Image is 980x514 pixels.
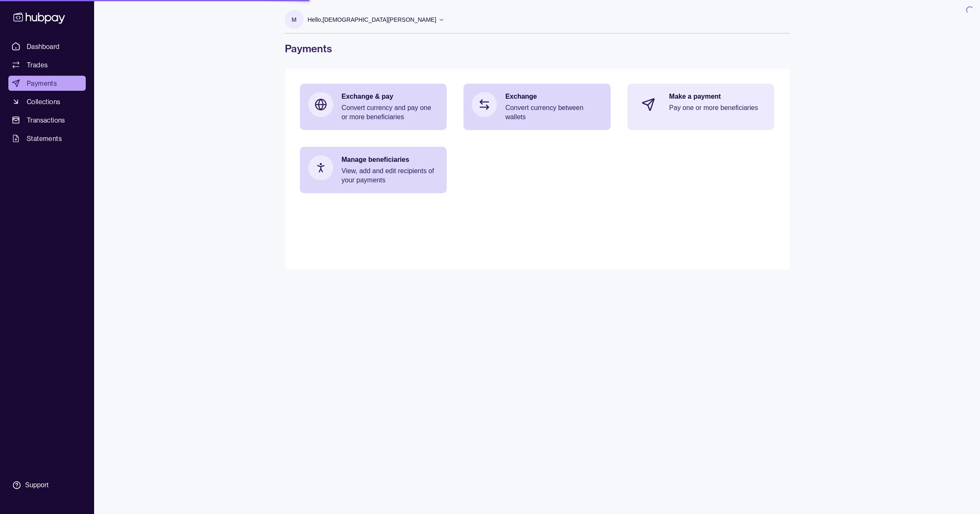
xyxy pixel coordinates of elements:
[27,133,62,143] span: Statements
[285,42,790,55] h1: Payments
[8,476,86,494] a: Support
[300,147,447,193] a: Manage beneficiariesView, add and edit recipients of your payments
[505,103,602,122] p: Convert currency between wallets
[342,166,439,185] p: View, add and edit recipients of your payments
[308,15,437,24] p: Hello, [DEMOGRAPHIC_DATA][PERSON_NAME]
[8,131,86,146] a: Statements
[8,113,86,128] a: Transactions
[27,41,60,51] span: Dashboard
[669,92,766,101] p: Make a payment
[627,84,775,125] a: Make a paymentPay one or more beneficiaries
[8,57,86,72] a: Trades
[25,481,49,490] div: Support
[300,84,447,130] a: Exchange & payConvert currency and pay one or more beneficiaries
[27,60,48,70] span: Trades
[8,76,86,91] a: Payments
[27,115,65,125] span: Transactions
[27,78,57,88] span: Payments
[8,39,86,54] a: Dashboard
[342,103,439,122] p: Convert currency and pay one or more beneficiaries
[669,103,766,113] p: Pay one or more beneficiaries
[292,15,297,24] p: M
[505,92,602,101] p: Exchange
[27,97,60,107] span: Collections
[8,94,86,109] a: Collections
[342,92,439,101] p: Exchange & pay
[342,155,439,164] p: Manage beneficiaries
[463,84,611,130] a: ExchangeConvert currency between wallets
